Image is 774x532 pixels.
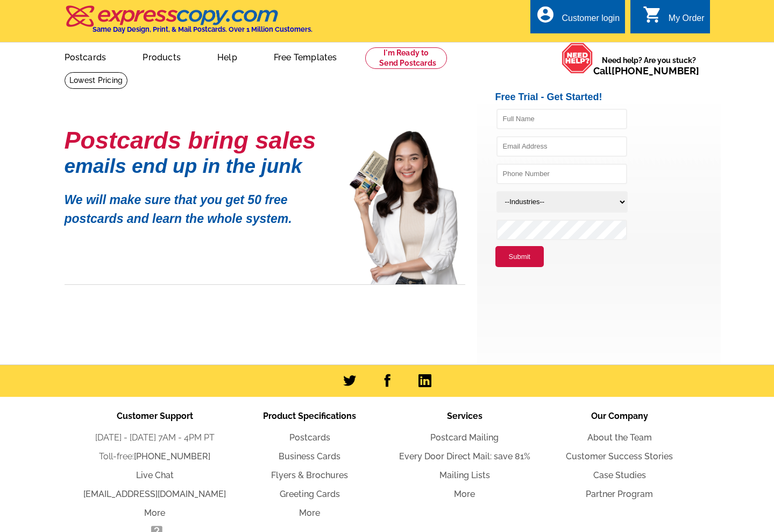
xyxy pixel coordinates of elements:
[77,431,232,444] li: [DATE] - [DATE] 7AM - 4PM PT
[495,246,544,268] button: Submit
[593,55,705,76] span: Need help? Are you stuck?
[83,489,226,499] a: [EMAIL_ADDRESS][DOMAIN_NAME]
[496,109,627,129] input: Full Name
[439,470,490,480] a: Mailing Lists
[134,451,210,461] a: [PHONE_NUMBER]
[496,136,627,157] input: Email Address
[47,44,124,69] a: Postcards
[280,489,340,499] a: Greeting Cards
[562,13,620,29] div: Customer login
[65,13,313,33] a: Same Day Design, Print, & Mail Postcards. Over 1 Million Customers.
[612,65,699,76] a: [PHONE_NUMBER]
[593,65,699,76] span: Call
[593,470,646,480] a: Case Studies
[586,489,653,499] a: Partner Program
[495,92,721,103] h2: Free Trial - Get Started!
[279,451,340,461] a: Business Cards
[65,131,333,150] h1: Postcards bring sales
[117,411,193,421] span: Customer Support
[643,5,662,24] i: shopping_cart
[536,5,555,24] i: account_circle
[65,160,333,172] h1: emails end up in the junk
[669,13,705,29] div: My Order
[263,411,356,421] span: Product Specifications
[65,183,333,228] p: We will make sure that you get 50 free postcards and learn the whole system.
[562,43,593,74] img: help
[136,470,174,480] a: Live Chat
[454,489,475,499] a: More
[430,432,499,443] a: Postcard Mailing
[447,411,482,421] span: Services
[399,451,530,461] a: Every Door Direct Mail: save 81%
[271,470,348,480] a: Flyers & Brochures
[299,508,320,518] a: More
[643,12,705,25] a: shopping_cart My Order
[566,451,673,461] a: Customer Success Stories
[591,411,648,421] span: Our Company
[77,450,232,463] li: Toll-free:
[496,164,627,184] input: Phone Number
[257,44,354,69] a: Free Templates
[93,25,313,33] h4: Same Day Design, Print, & Mail Postcards. Over 1 Million Customers.
[536,12,620,25] a: account_circle Customer login
[289,432,330,443] a: Postcards
[125,44,198,69] a: Products
[587,432,652,443] a: About the Team
[200,44,254,69] a: Help
[144,508,165,518] a: More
